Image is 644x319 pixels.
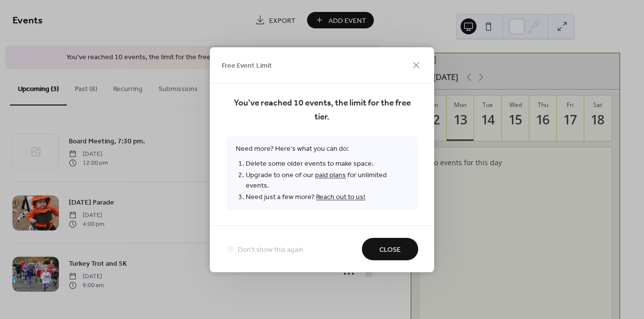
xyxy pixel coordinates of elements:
span: Don't show this again [238,244,304,255]
span: Need more? Here's what you can do: [226,136,418,210]
li: Need just a few more? [246,191,408,203]
li: Delete some older events to make space. [246,158,408,169]
span: Free Event Limit [222,61,272,71]
span: Close [379,244,401,255]
a: Reach out to us! [316,190,365,204]
a: paid plans [315,168,346,182]
li: Upgrade to one of our for unlimited events. [246,169,408,191]
span: You've reached 10 events, the limit for the free tier. [226,96,418,124]
button: Close [362,238,418,260]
